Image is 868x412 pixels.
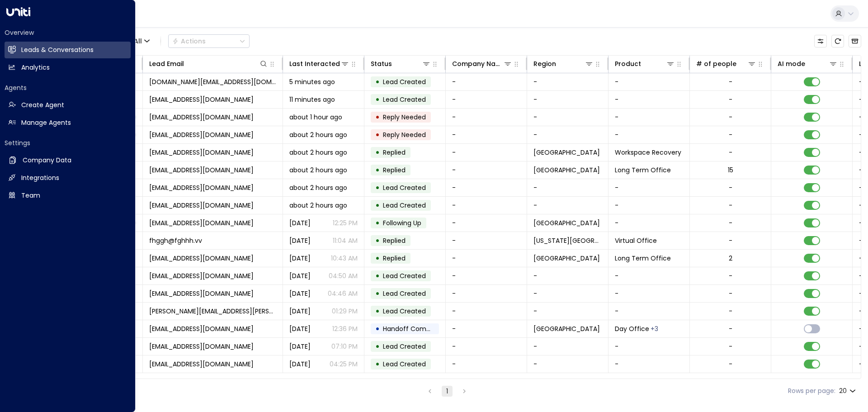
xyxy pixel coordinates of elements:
[5,59,131,76] a: Analytics
[149,289,254,298] span: a.raghav89@gmail.com
[333,236,358,245] p: 11:04 AM
[289,113,342,122] span: about 1 hour ago
[533,166,600,175] span: KIEV
[289,95,335,104] span: 11 minutes ago
[168,34,250,48] button: Actions
[329,271,358,280] p: 04:50 AM
[831,35,844,47] span: Refresh
[149,201,254,210] span: cfalafwh@guerrillamailblock.com
[446,91,527,108] td: -
[778,58,805,69] div: AI mode
[533,236,602,245] span: New York City
[446,109,527,126] td: -
[375,162,380,178] div: •
[609,109,690,126] td: -
[289,289,311,298] span: Sep 22, 2025
[289,307,311,316] span: Sep 19, 2025
[527,109,609,126] td: -
[383,113,426,122] span: Reply Needed
[331,254,358,263] p: 10:43 AM
[728,166,733,175] div: 15
[289,360,311,369] span: Aug 08, 2025
[375,145,380,160] div: •
[21,100,64,110] h2: Create Agent
[729,289,732,298] div: -
[5,187,131,204] a: Team
[383,271,426,280] span: Lead Created
[615,58,641,69] div: Product
[527,338,609,355] td: -
[383,360,426,369] span: Lead Created
[289,254,311,263] span: Sep 22, 2025
[446,214,527,232] td: -
[289,166,347,175] span: about 2 hours ago
[615,324,649,333] span: Day Office
[149,113,254,122] span: turok3000+test2@gmail.com
[375,180,380,195] div: •
[134,38,142,45] span: All
[21,45,94,55] h2: Leads & Conversations
[330,360,358,369] p: 04:25 PM
[375,92,380,107] div: •
[149,130,254,139] span: turok3000+test1@gmail.com
[446,338,527,355] td: -
[21,118,71,128] h2: Manage Agents
[375,233,380,248] div: •
[5,83,131,92] h2: Agents
[289,183,347,192] span: about 2 hours ago
[609,355,690,373] td: -
[149,95,254,104] span: turok3000+test3@gmail.com
[5,170,131,186] a: Integrations
[5,97,131,114] a: Create Agent
[527,73,609,90] td: -
[289,236,311,245] span: Sep 22, 2025
[383,95,426,104] span: Lead Created
[446,73,527,90] td: -
[371,58,431,69] div: Status
[383,77,426,86] span: Lead Created
[527,355,609,373] td: -
[375,321,380,336] div: •
[527,126,609,143] td: -
[289,58,349,69] div: Last Interacted
[172,37,206,45] div: Actions
[533,148,600,157] span: Miami
[289,342,311,351] span: Sep 09, 2025
[533,254,600,263] span: Lisbon
[609,285,690,302] td: -
[839,384,858,398] div: 20
[149,58,268,69] div: Lead Email
[729,113,732,122] div: -
[375,109,380,125] div: •
[289,271,311,280] span: Sep 22, 2025
[729,254,732,263] div: 2
[609,91,690,108] td: -
[729,218,732,227] div: -
[289,218,311,227] span: Sep 22, 2025
[849,35,861,47] button: Archived Leads
[609,214,690,232] td: -
[424,385,470,397] nav: pagination navigation
[778,58,838,69] div: AI mode
[289,130,347,139] span: about 2 hours ago
[527,91,609,108] td: -
[332,307,358,316] p: 01:29 PM
[375,268,380,284] div: •
[446,355,527,373] td: -
[651,324,658,333] div: Long Term Office,Short Term Office,Workstation
[23,156,71,165] h2: Company Data
[615,148,681,157] span: Workspace Recovery
[383,166,406,175] span: Replied
[814,35,827,47] button: Customize
[375,251,380,266] div: •
[615,166,671,175] span: Long Term Office
[149,254,254,263] span: bad@dmitry.com
[615,236,657,245] span: Virtual Office
[446,320,527,337] td: -
[729,95,732,104] div: -
[446,179,527,196] td: -
[729,148,732,157] div: -
[615,58,675,69] div: Product
[289,201,347,210] span: about 2 hours ago
[383,236,406,245] span: Replied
